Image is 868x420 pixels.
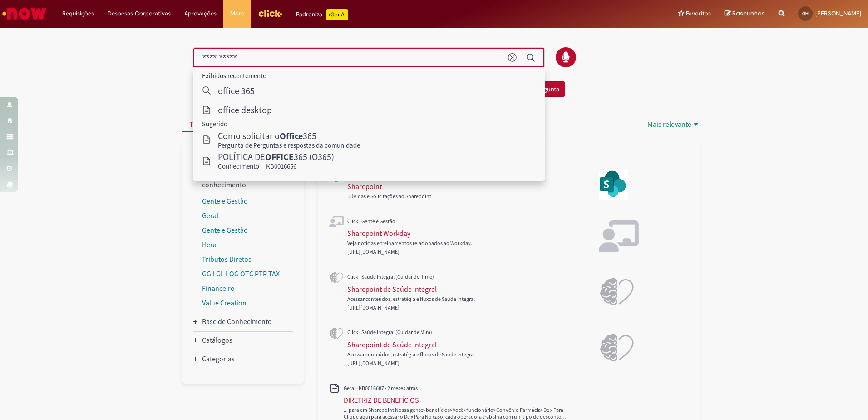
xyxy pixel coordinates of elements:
[1,5,48,23] img: ServiceNow
[184,9,217,18] span: Aprovações
[802,10,809,16] span: GH
[815,10,861,17] span: [PERSON_NAME]
[62,9,94,18] span: Requisições
[108,9,171,18] span: Despesas Corporativas
[732,9,765,18] span: Rascunhos
[725,10,765,18] a: Rascunhos
[296,9,348,20] div: Padroniza
[258,6,282,20] img: click_logo_yellow_360x200.png
[686,9,711,18] span: Favoritos
[230,9,244,18] span: More
[326,9,348,20] p: +GenAi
